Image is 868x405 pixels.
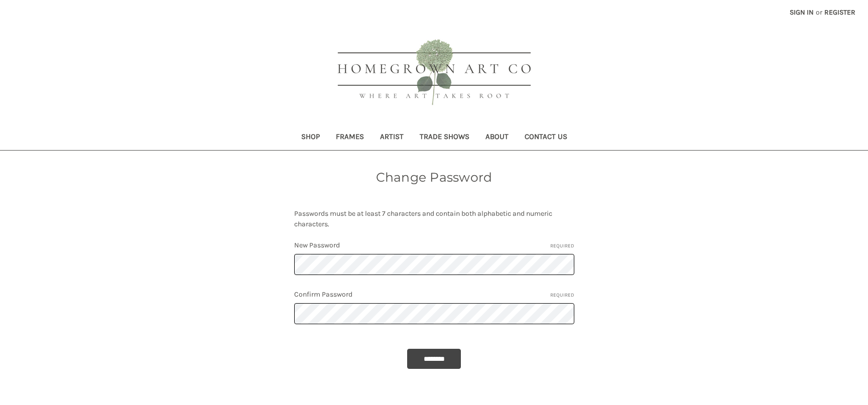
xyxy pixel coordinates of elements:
a: Artist [372,125,412,150]
label: New Password [294,240,574,250]
a: Frames [328,125,372,150]
p: Passwords must be at least 7 characters and contain both alphabetic and numeric characters. [294,208,574,229]
a: Shop [293,125,328,150]
label: Confirm Password [294,289,574,300]
a: About [477,125,517,150]
small: Required [550,242,574,250]
span: or [815,7,823,18]
h2: Change Password [294,168,574,187]
img: HOMEGROWN ART CO [321,28,547,118]
small: Required [550,292,574,299]
a: Trade Shows [412,125,477,150]
a: Contact Us [517,125,575,150]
